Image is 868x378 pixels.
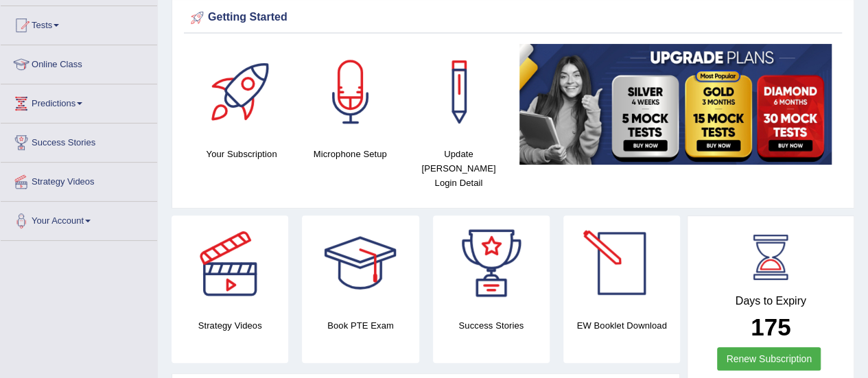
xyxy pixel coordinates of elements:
h4: EW Booklet Download [563,318,680,333]
a: Success Stories [1,123,157,158]
a: Online Class [1,45,157,80]
a: Your Account [1,202,157,236]
a: Predictions [1,84,157,119]
b: 175 [751,314,790,340]
img: small5.jpg [519,44,832,165]
h4: Days to Expiry [703,295,838,307]
h4: Book PTE Exam [302,318,419,333]
h4: Microphone Setup [303,147,397,161]
a: Tests [1,6,157,40]
div: Getting Started [187,8,838,28]
a: Strategy Videos [1,163,157,197]
h4: Update [PERSON_NAME] Login Detail [411,147,506,190]
a: Renew Subscription [717,347,821,370]
h4: Success Stories [433,318,550,333]
h4: Your Subscription [194,147,289,161]
h4: Strategy Videos [172,318,288,333]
